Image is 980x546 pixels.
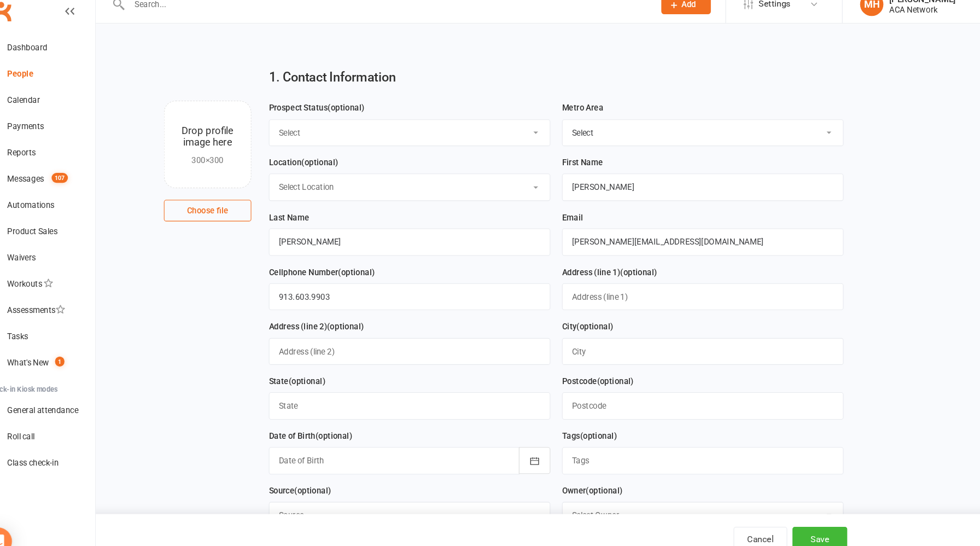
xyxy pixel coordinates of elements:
[738,5,768,30] span: Settings
[14,317,115,342] a: Tasks
[302,470,337,479] spang: (optional)
[553,160,592,172] label: First Name
[33,153,60,161] div: Reports
[11,509,37,535] div: Open Intercom Messenger
[33,128,67,137] div: Payments
[33,202,77,211] div: Automations
[14,387,115,411] a: General attendance kiosk mode
[333,316,367,324] spang: (optional)
[33,103,63,112] div: Calendar
[586,367,621,376] spang: (optional)
[14,194,115,219] a: Automations
[553,433,818,458] input: Tags
[553,177,818,202] input: First Name
[576,470,610,479] spang: (optional)
[278,485,542,510] input: Source
[646,9,693,27] button: Add
[553,417,605,429] label: Tags
[278,280,542,305] input: Cellphone Number
[278,109,368,121] label: Prospect Status
[769,508,821,531] button: Save
[278,80,818,93] h2: 1. Contact Information
[74,176,90,185] span: 107
[33,444,81,452] div: Class check-in
[14,145,115,170] a: Reports
[14,170,115,194] a: Messages 107
[553,109,592,121] label: Metro Area
[33,177,67,186] div: Messages
[553,382,818,407] input: Postcode
[297,367,331,376] spang: (optional)
[33,54,71,63] div: Dashboard
[14,219,115,243] a: Product Sales
[33,350,72,358] div: What's New
[14,71,115,96] a: People
[278,331,542,356] input: Address (line 2)
[278,212,316,224] label: Last Name
[666,14,679,22] span: Add
[13,11,40,38] a: Clubworx
[33,276,66,284] div: Workouts
[14,268,115,293] a: Workouts
[14,411,115,436] a: Roll call
[278,382,542,407] input: State
[14,47,115,71] a: Dashboard
[33,419,59,428] div: Roll call
[14,96,115,120] a: Calendar
[180,201,262,221] button: Choose file
[553,331,818,356] input: City
[343,265,378,274] spang: (optional)
[33,300,87,309] div: Assessments
[278,468,337,480] label: Source
[553,280,818,305] input: Address (line 1)
[78,348,86,358] span: 1
[714,508,765,531] button: Cancel
[860,18,923,28] div: ACA Network
[144,10,632,26] input: Search...
[553,468,610,480] label: Owner
[570,419,605,427] spang: (optional)
[553,212,573,224] label: Email
[567,316,602,324] spang: (optional)
[278,314,367,326] label: Address (line 2)
[278,365,331,377] label: State
[33,226,80,235] div: Product Sales
[33,251,60,260] div: Waivers
[553,228,818,253] input: Email
[14,120,115,145] a: Payments
[833,7,855,29] div: MH
[278,160,343,172] label: Location
[14,293,115,317] a: Assessments
[14,243,115,268] a: Waivers
[33,325,52,334] div: Tasks
[334,111,368,119] spang: (optional)
[860,8,923,18] div: [PERSON_NAME]
[278,263,378,275] label: Cellphone Number
[33,394,100,403] div: General attendance
[553,314,602,326] label: City
[14,342,115,367] a: What's New1
[33,79,57,88] div: People
[553,365,621,377] label: Postcode
[608,265,643,274] spang: (optional)
[322,419,357,427] spang: (optional)
[309,162,343,171] spang: (optional)
[553,263,643,275] label: Address (line 1)
[278,228,542,253] input: Last Name
[278,417,357,429] label: Date of Birth
[14,436,115,461] a: Class kiosk mode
